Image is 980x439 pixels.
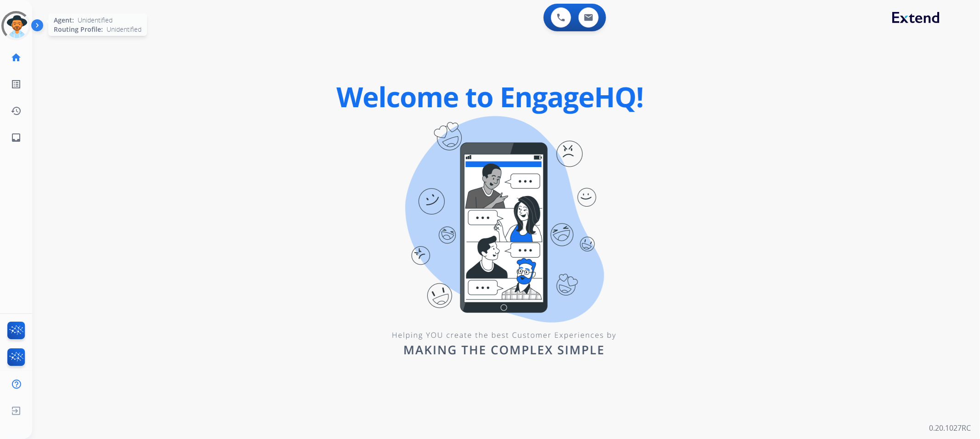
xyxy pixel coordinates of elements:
[107,25,142,34] span: Unidentified
[78,16,113,25] span: Unidentified
[11,105,22,116] mat-icon: history
[929,422,971,433] p: 0.20.1027RC
[11,132,22,143] mat-icon: inbox
[11,52,22,63] mat-icon: home
[54,16,74,25] span: Agent:
[11,79,22,90] mat-icon: list_alt
[54,25,103,34] span: Routing Profile:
